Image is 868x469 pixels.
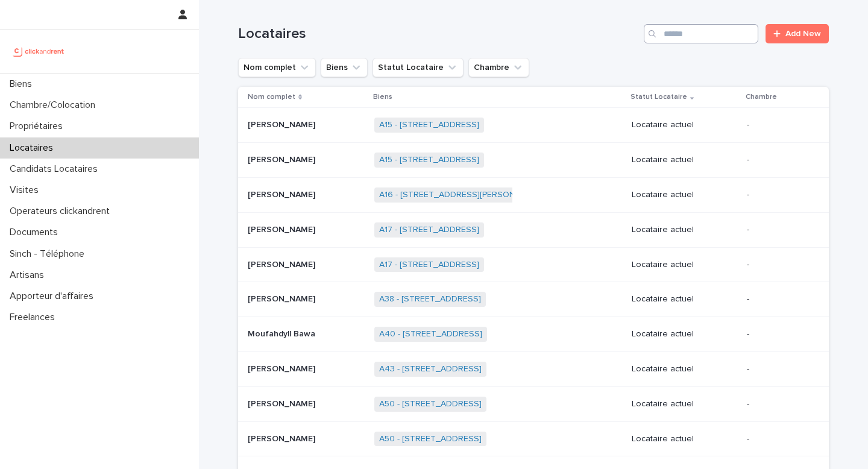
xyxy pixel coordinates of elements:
[785,30,821,38] span: Add New
[632,329,737,339] p: Locataire actuel
[248,292,318,304] p: [PERSON_NAME]
[379,260,479,270] a: A17 - [STREET_ADDRESS]
[248,257,318,270] p: [PERSON_NAME]
[379,294,481,304] a: A38 - [STREET_ADDRESS]
[248,327,318,339] p: Moufahdyll Bawa
[766,24,829,43] a: Add New
[248,432,318,444] p: [PERSON_NAME]
[5,291,103,302] p: Apporteur d'affaires
[373,90,392,104] p: Biens
[5,206,119,217] p: Operateurs clickandrent
[238,351,829,386] tr: [PERSON_NAME][PERSON_NAME] A43 - [STREET_ADDRESS] Locataire actuel-
[468,58,529,77] button: Chambre
[747,294,810,304] p: -
[5,121,72,132] p: Propriétaires
[747,155,810,165] p: -
[747,434,810,444] p: -
[248,397,318,409] p: [PERSON_NAME]
[747,260,810,270] p: -
[379,399,482,409] a: A50 - [STREET_ADDRESS]
[5,163,107,175] p: Candidats Locataires
[321,58,368,77] button: Biens
[5,269,54,281] p: Artisans
[747,225,810,235] p: -
[238,317,829,352] tr: Moufahdyll BawaMoufahdyll Bawa A40 - [STREET_ADDRESS] Locataire actuel-
[747,364,810,374] p: -
[379,155,479,165] a: A15 - [STREET_ADDRESS]
[248,153,318,165] p: [PERSON_NAME]
[379,190,546,200] a: A16 - [STREET_ADDRESS][PERSON_NAME]
[373,58,464,77] button: Statut Locataire
[5,248,94,260] p: Sinch - Téléphone
[379,364,482,374] a: A43 - [STREET_ADDRESS]
[632,155,737,165] p: Locataire actuel
[644,24,758,43] input: Search
[632,260,737,270] p: Locataire actuel
[238,212,829,247] tr: [PERSON_NAME][PERSON_NAME] A17 - [STREET_ADDRESS] Locataire actuel-
[248,118,318,130] p: [PERSON_NAME]
[632,225,737,235] p: Locataire actuel
[631,90,687,104] p: Statut Locataire
[632,190,737,200] p: Locataire actuel
[238,177,829,212] tr: [PERSON_NAME][PERSON_NAME] A16 - [STREET_ADDRESS][PERSON_NAME] Locataire actuel-
[5,99,105,111] p: Chambre/Colocation
[248,187,318,200] p: [PERSON_NAME]
[632,399,737,409] p: Locataire actuel
[632,434,737,444] p: Locataire actuel
[5,312,64,323] p: Freelances
[632,294,737,304] p: Locataire actuel
[10,39,68,63] img: UCB0brd3T0yccxBKYDjQ
[5,78,42,90] p: Biens
[238,143,829,178] tr: [PERSON_NAME][PERSON_NAME] A15 - [STREET_ADDRESS] Locataire actuel-
[248,222,318,235] p: [PERSON_NAME]
[5,227,68,238] p: Documents
[238,25,639,43] h1: Locataires
[238,108,829,143] tr: [PERSON_NAME][PERSON_NAME] A15 - [STREET_ADDRESS] Locataire actuel-
[379,329,482,339] a: A40 - [STREET_ADDRESS]
[747,190,810,200] p: -
[238,421,829,456] tr: [PERSON_NAME][PERSON_NAME] A50 - [STREET_ADDRESS] Locataire actuel-
[747,120,810,130] p: -
[632,364,737,374] p: Locataire actuel
[747,329,810,339] p: -
[746,90,777,104] p: Chambre
[379,434,482,444] a: A50 - [STREET_ADDRESS]
[238,247,829,282] tr: [PERSON_NAME][PERSON_NAME] A17 - [STREET_ADDRESS] Locataire actuel-
[632,120,737,130] p: Locataire actuel
[238,282,829,317] tr: [PERSON_NAME][PERSON_NAME] A38 - [STREET_ADDRESS] Locataire actuel-
[238,386,829,421] tr: [PERSON_NAME][PERSON_NAME] A50 - [STREET_ADDRESS] Locataire actuel-
[248,362,318,374] p: [PERSON_NAME]
[248,90,295,104] p: Nom complet
[5,142,63,154] p: Locataires
[5,184,48,196] p: Visites
[379,225,479,235] a: A17 - [STREET_ADDRESS]
[238,58,316,77] button: Nom complet
[747,399,810,409] p: -
[379,120,479,130] a: A15 - [STREET_ADDRESS]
